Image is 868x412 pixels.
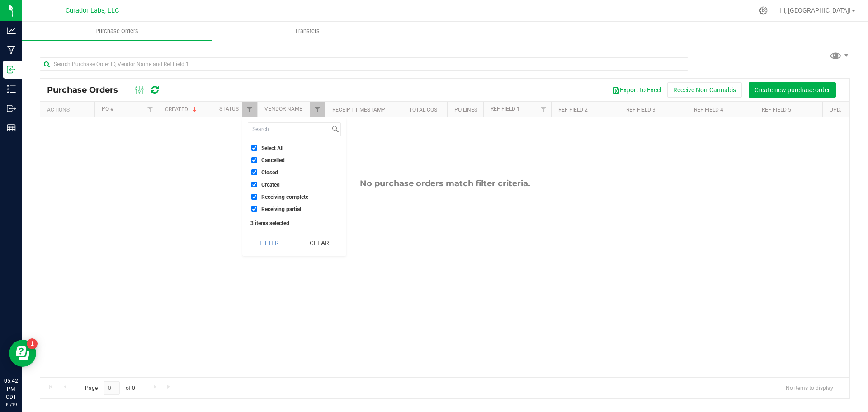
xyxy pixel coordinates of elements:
a: Created [165,106,198,112]
button: Export to Excel [607,82,667,98]
input: Receiving partial [251,206,257,212]
div: Manage settings [758,6,769,15]
button: Create new purchase order [749,82,836,98]
inline-svg: Reports [7,123,16,132]
span: No items to display [778,381,840,395]
button: Receive Non-Cannabis [667,82,742,98]
span: Closed [261,170,278,175]
inline-svg: Inbound [7,65,16,74]
button: Filter [248,233,291,253]
span: Select All [261,145,283,151]
button: Clear [297,233,341,253]
span: Create new purchase order [755,86,830,94]
p: 09/19 [4,401,18,408]
span: Hi, [GEOGRAPHIC_DATA]! [779,7,851,14]
a: Filter [242,102,257,117]
a: Vendor Name [264,106,302,112]
input: Closed [251,169,257,175]
a: Ref Field 2 [558,107,588,113]
span: Purchase Orders [83,27,151,35]
a: PO Lines [454,107,477,113]
iframe: Resource center unread badge [27,338,38,349]
a: Ref Field 5 [762,107,791,113]
a: Ref Field 3 [626,107,656,113]
span: Page of 0 [77,381,142,395]
span: Cancelled [261,158,285,163]
iframe: Resource center [9,340,36,367]
inline-svg: Inventory [7,84,16,94]
div: No purchase orders match filter criteria. [40,178,849,188]
a: Ref Field 1 [491,106,520,112]
a: Filter [536,102,551,117]
a: Receipt Timestamp [332,107,385,113]
input: Cancelled [251,157,257,163]
input: Search Purchase Order ID, Vendor Name and Ref Field 1 [40,57,688,71]
span: Curador Labs, LLC [66,7,119,14]
span: Receiving complete [261,194,308,200]
input: Receiving complete [251,194,257,200]
a: Filter [143,102,158,117]
p: 05:42 PM CDT [4,377,18,401]
div: 3 items selected [250,220,338,226]
div: Actions [47,107,91,113]
input: Search [248,123,330,136]
span: Receiving partial [261,206,301,212]
a: Updated [830,107,854,113]
a: Filter [310,102,325,117]
input: Select All [251,145,257,151]
a: Total Cost [409,107,440,113]
a: Transfers [212,22,402,41]
span: Purchase Orders [47,85,127,95]
span: Transfers [283,27,332,35]
a: Ref Field 4 [694,107,723,113]
span: Created [261,182,280,187]
inline-svg: Outbound [7,104,16,113]
a: PO # [102,106,113,112]
inline-svg: Analytics [7,26,16,35]
inline-svg: Manufacturing [7,46,16,55]
a: Purchase Orders [22,22,212,41]
input: Created [251,182,257,187]
a: Status [219,106,239,112]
